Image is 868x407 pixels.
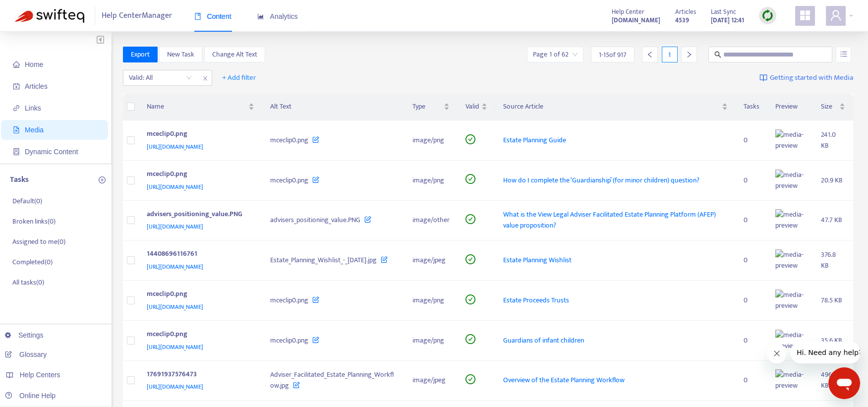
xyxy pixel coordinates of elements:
a: Glossary [5,350,47,358]
span: Adviser_Facilitated_Estate_Planning_Workflow.jpg [270,369,394,391]
img: Swifteq [15,9,84,23]
span: book [194,13,201,20]
span: mceclip0.png [270,174,308,186]
span: Articles [25,82,48,90]
div: 0 [744,295,759,306]
td: image/png [405,161,458,201]
p: Default ( 0 ) [12,196,42,206]
span: unordered-list [840,51,847,58]
button: Change Alt Text [204,47,265,62]
th: Tasks [736,93,767,120]
div: 0 [744,255,759,266]
img: media-preview [775,129,805,151]
span: [URL][DOMAIN_NAME] [147,182,203,192]
span: Getting started with Media [770,72,853,84]
span: file-image [13,126,20,133]
div: advisers_positioning_value.PNG [147,209,251,222]
p: Completed ( 0 ) [12,257,53,267]
span: mceclip0.png [270,134,308,146]
img: image-link [759,74,767,82]
a: Online Help [5,392,56,400]
td: image/png [405,321,458,361]
span: Estate Planning Guide [503,134,566,146]
p: Assigned to me ( 0 ) [12,236,65,247]
iframe: Message from company [791,342,860,363]
p: All tasks ( 0 ) [12,277,44,288]
span: home [13,61,20,68]
th: Name [139,93,263,120]
img: media-preview [775,209,805,231]
strong: [DOMAIN_NAME] [612,15,660,26]
span: Dynamic Content [25,148,78,156]
span: [URL][DOMAIN_NAME] [147,262,203,272]
span: How do I complete the ‘Guardianship’ (for minor children) question? [503,174,699,186]
div: 0 [744,375,759,386]
span: search [714,51,721,58]
div: 17691937576473 [147,369,251,382]
img: media-preview [775,290,805,311]
span: Export [131,49,150,60]
div: 0 [744,135,759,146]
span: Help Center Manager [102,6,172,25]
div: 0 [744,175,759,186]
span: Last Sync [711,6,736,17]
div: 241.0 KB [821,129,845,151]
div: mceclip0.png [147,329,251,342]
div: 0 [744,335,759,346]
span: Change Alt Text [212,49,257,60]
button: unordered-list [836,47,851,62]
span: Guardians of infant children [503,335,584,346]
span: appstore [799,9,811,21]
th: Size [813,93,853,120]
span: right [686,51,693,58]
iframe: Close message [767,344,787,363]
div: mceclip0.png [147,128,251,141]
th: Alt Text [262,93,405,120]
span: [URL][DOMAIN_NAME] [147,222,203,232]
span: Name [147,101,247,112]
a: [DOMAIN_NAME] [612,14,660,26]
div: 376.8 KB [821,249,845,271]
a: Getting started with Media [759,70,853,86]
td: image/jpeg [405,361,458,401]
span: check-circle [465,374,475,384]
div: 35.6 KB [821,335,845,346]
img: media-preview [775,249,805,271]
img: media-preview [775,369,805,391]
span: check-circle [465,134,475,144]
a: Settings [5,331,44,339]
span: Home [25,60,43,68]
th: Type [405,93,458,120]
button: + Add filter [215,70,264,86]
span: check-circle [465,334,475,344]
div: 78.5 KB [821,295,845,306]
span: [URL][DOMAIN_NAME] [147,342,203,352]
span: plus-circle [99,176,106,183]
span: left [646,51,653,58]
button: Export [123,47,158,62]
span: check-circle [465,294,475,304]
span: account-book [13,83,20,90]
span: close [199,72,212,84]
td: image/other [405,201,458,241]
span: Analytics [257,12,298,20]
div: mceclip0.png [147,169,251,181]
span: mceclip0.png [270,335,308,346]
button: New Task [159,47,202,62]
span: check-circle [465,254,475,264]
th: Source Article [495,93,736,120]
img: sync.dc5367851b00ba804db3.png [761,9,774,22]
span: [URL][DOMAIN_NAME] [147,382,203,392]
div: 47.7 KB [821,215,845,226]
span: Type [412,101,442,112]
strong: 4539 [675,15,689,26]
span: Content [194,12,231,20]
span: What is the View Legal Adviser Facilitated Estate Planning Platform (AFEP) value proposition? [503,209,716,231]
strong: [DATE] 12:41 [711,15,744,26]
span: Articles [675,6,696,17]
span: + Add filter [222,72,256,84]
span: Estate Proceeds Trusts [503,294,569,306]
div: 0 [744,215,759,226]
span: user [830,9,842,21]
div: 14408696116761 [147,248,251,261]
